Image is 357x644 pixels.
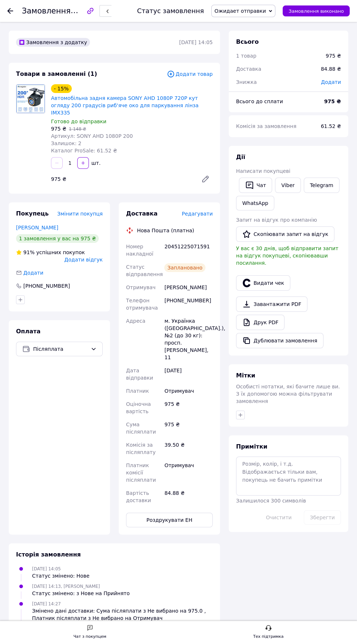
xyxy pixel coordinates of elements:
div: Статус замовлення [137,7,204,15]
span: Товари в замовленні (1) [16,70,97,77]
span: Додати [23,270,43,276]
span: Телефон отримувача [126,298,158,311]
a: Viber [275,178,301,193]
span: Номер накладної [126,244,153,257]
div: шт. [90,159,101,167]
div: м. Українка ([GEOGRAPHIC_DATA].), №2 (до 30 кг): просп. [PERSON_NAME], 11 [163,314,214,364]
span: Історія замовлення [16,551,81,558]
span: Додати відгук [64,257,103,263]
span: Артикул: SONY AHD 1080P 200 [51,133,133,139]
div: [PHONE_NUMBER] [163,294,214,314]
div: 975 ₴ [48,174,195,184]
div: Статус змінено: з Нове на Прийнято [32,590,130,597]
div: Змінено дані доставки: Сума післяплати з Не вибрано на 975.0 , Платник післяплати з Не вибрано на... [32,607,213,622]
a: Завантажити PDF [236,296,307,312]
span: Залишилося 300 символів [236,498,306,504]
a: WhatsApp [236,196,274,210]
span: 91% [23,249,35,255]
a: Редагувати [198,172,213,186]
div: 20451225071591 [163,240,214,260]
span: Залишок: 2 [51,140,82,146]
span: Оціночна вартість [126,401,151,414]
button: Роздрукувати ЕН [126,513,213,527]
button: Дублювати замовлення [236,333,323,348]
span: Вартість доставки [126,490,151,503]
span: У вас є 30 днів, щоб відправити запит на відгук покупцеві, скопіювавши посилання. [236,245,338,266]
div: 84.88 ₴ [317,61,345,77]
a: [PERSON_NAME] [16,225,58,230]
span: Ожидает отправки [215,8,266,14]
div: 975 ₴ [163,397,214,418]
span: 1 товар [236,53,256,59]
button: Замовлення виконано [283,5,350,16]
span: Запит на відгук про компанію [236,217,317,223]
button: Чат [239,178,272,193]
span: Покупець [16,210,49,217]
span: [DATE] 14:27 [32,601,61,606]
span: Додати товар [167,70,213,78]
div: Статус змінено: Нове [32,572,90,579]
span: Примітки [236,443,267,450]
span: Дата відправки [126,368,153,381]
div: Отримувач [163,384,214,397]
span: Комісія за замовлення [236,123,297,129]
span: Редагувати [182,211,213,217]
span: [DATE] 14:05 [32,566,61,571]
span: Отримувач [126,284,156,290]
div: Нова Пошта (платна) [135,227,196,234]
span: Готово до відправки [51,119,106,124]
span: 1 148 ₴ [69,127,86,132]
span: 975 ₴ [51,126,66,132]
span: Післяплата [33,345,88,353]
div: Чат з покупцем [74,633,106,640]
span: Доставка [236,66,261,72]
time: [DATE] 14:05 [179,39,213,45]
a: Telegram [304,178,340,193]
span: 61.52 ₴ [321,123,341,129]
div: 84.88 ₴ [163,486,214,507]
div: Заплановано [164,263,205,272]
div: [PHONE_NUMBER] [23,282,71,290]
div: [DATE] [163,364,214,384]
div: Тех підтримка [253,633,284,640]
a: Друк PDF [236,315,285,330]
button: Скопіювати запит на відгук [236,226,334,242]
div: 39.50 ₴ [163,438,214,459]
div: - 15% [51,84,72,93]
span: Платник комісії післяплати [126,462,156,483]
span: Написати покупцеві [236,168,290,174]
span: Сума післяплати [126,422,156,435]
span: Замовлення виконано [289,8,344,14]
span: Платник [126,388,149,394]
div: успішних покупок [16,249,85,256]
span: Статус відправлення [126,264,163,277]
div: [PERSON_NAME] [163,281,214,294]
div: Отримувач [163,459,214,486]
div: Повернутися назад [7,7,13,15]
span: Доставка [126,210,158,217]
button: Видати чек [236,275,290,291]
span: Змінити покупця [57,211,103,217]
span: Комісія за післяплату [126,442,156,455]
span: Всього до сплати [236,98,283,104]
span: Адреса [126,318,145,324]
span: Особисті нотатки, які бачите лише ви. З їх допомогою можна фільтрувати замовлення [236,384,340,404]
span: Мітки [236,372,255,379]
div: 975 ₴ [326,52,341,59]
div: 975 ₴ [163,418,214,438]
b: 975 ₴ [324,98,341,104]
a: Автомобільна задня камера SONY AHD 1080P 720P кут огляду 200 градусів риб'яче око для паркування ... [51,95,199,116]
span: Каталог ProSale: 61.52 ₴ [51,148,117,154]
div: 1 замовлення у вас на 975 ₴ [16,234,99,243]
span: Знижка [236,79,257,85]
span: Дії [236,154,245,160]
span: [DATE] 14:13, [PERSON_NAME] [32,584,100,589]
span: Замовлення [22,7,71,15]
span: Всього [236,38,259,45]
div: Замовлення з додатку [16,38,90,47]
img: Автомобільна задня камера SONY AHD 1080P 720P кут огляду 200 градусів риб'яче око для паркування ... [16,85,45,113]
span: Оплата [16,328,40,335]
span: Додати [321,79,341,85]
